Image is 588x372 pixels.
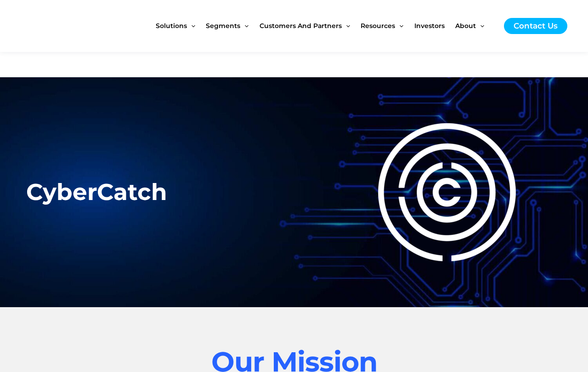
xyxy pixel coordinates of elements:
span: Menu Toggle [240,6,249,45]
span: Customers and Partners [260,6,342,45]
nav: Site Navigation: New Main Menu [156,6,495,45]
span: Menu Toggle [395,6,403,45]
span: Menu Toggle [187,6,195,45]
a: Contact Us [504,18,567,34]
span: About [455,6,476,45]
span: Menu Toggle [476,6,484,45]
span: Menu Toggle [342,6,350,45]
img: CyberCatch [16,7,126,45]
span: Investors [414,6,445,45]
span: Resources [361,6,395,45]
span: Segments [206,6,240,45]
a: Investors [414,6,455,45]
span: Solutions [156,6,187,45]
h2: CyberCatch [26,181,174,204]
